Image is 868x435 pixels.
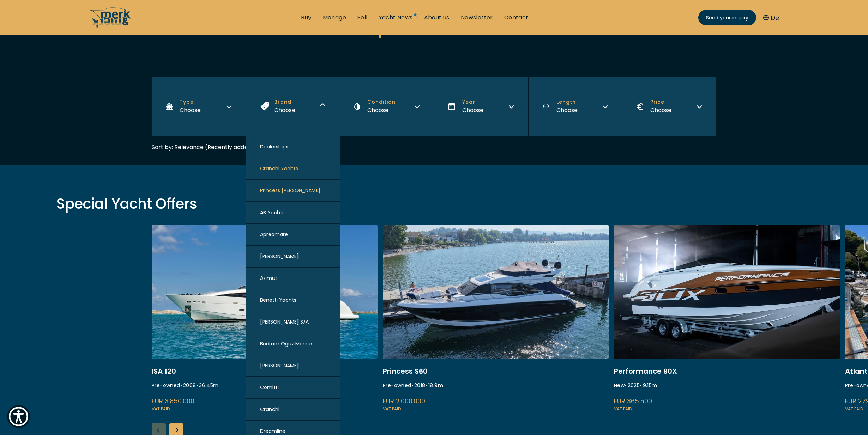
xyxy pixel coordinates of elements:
[246,158,340,180] button: Cranchi Yachts
[528,77,622,136] button: LengthChoose
[152,143,254,152] div: Sort by: Relevance (Recently added)
[340,77,434,136] button: ConditionChoose
[260,340,312,348] span: Bodrum Oguz Marine
[246,180,340,202] button: Princess [PERSON_NAME]
[260,296,296,304] span: Benetti Yachts
[556,106,578,115] div: Choose
[260,406,279,413] span: Cranchi
[260,428,285,435] span: Dreamline
[650,106,671,115] div: Choose
[379,14,413,22] a: Yacht News
[260,253,299,260] span: [PERSON_NAME]
[246,399,340,421] button: Cranchi
[180,98,201,106] span: Type
[260,384,279,391] span: Comitti
[763,13,779,23] button: De
[462,98,483,106] span: Year
[556,98,578,106] span: Length
[246,77,340,136] button: BrandChoose
[260,362,299,369] span: [PERSON_NAME]
[274,106,295,115] div: Choose
[246,246,340,268] button: [PERSON_NAME]
[246,136,340,158] div: Dealerships
[650,98,671,106] span: Price
[260,275,277,282] span: Azimut
[462,106,483,115] div: Choose
[260,165,298,172] span: Cranchi Yachts
[246,224,340,246] button: Apreamare
[246,377,340,399] button: Comitti
[246,268,340,289] button: Azimut
[698,10,756,25] a: Send your inquiry
[260,231,288,238] span: Apreamare
[274,98,295,106] span: Brand
[323,14,346,22] a: Manage
[246,333,340,355] button: Bodrum Oguz Marine
[260,318,309,326] span: [PERSON_NAME] S/A
[180,106,201,115] div: Choose
[7,405,30,428] button: Show Accessibility Preferences
[622,77,716,136] button: PriceChoose
[367,106,396,115] div: Choose
[260,187,320,194] span: Princess [PERSON_NAME]
[706,14,748,22] span: Send your inquiry
[246,202,340,224] button: AB Yachts
[504,14,529,22] a: Contact
[152,77,246,136] button: TypeChoose
[434,77,528,136] button: YearChoose
[246,289,340,311] button: Benetti Yachts
[461,14,493,22] a: Newsletter
[357,14,368,22] a: Sell
[301,14,311,22] a: Buy
[246,311,340,333] button: [PERSON_NAME] S/A
[89,22,131,30] a: /
[246,355,340,377] button: [PERSON_NAME]
[367,98,396,106] span: Condition
[424,14,450,22] a: About us
[260,209,285,216] span: AB Yachts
